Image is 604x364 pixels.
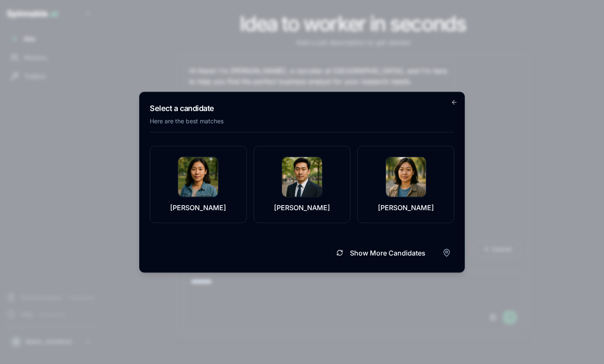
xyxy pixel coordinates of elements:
p: Here are the best matches [150,117,454,125]
button: Filter by region [439,245,454,260]
p: [PERSON_NAME] [274,202,330,212]
h2: Select a candidate [150,102,454,114]
img: Filipe Cha [282,157,322,197]
p: [PERSON_NAME] [378,202,434,212]
img: Sakura Xie [386,157,426,197]
p: [PERSON_NAME] [170,202,226,212]
button: Show More Candidates [326,243,436,262]
img: Selina Petrov [178,157,218,197]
